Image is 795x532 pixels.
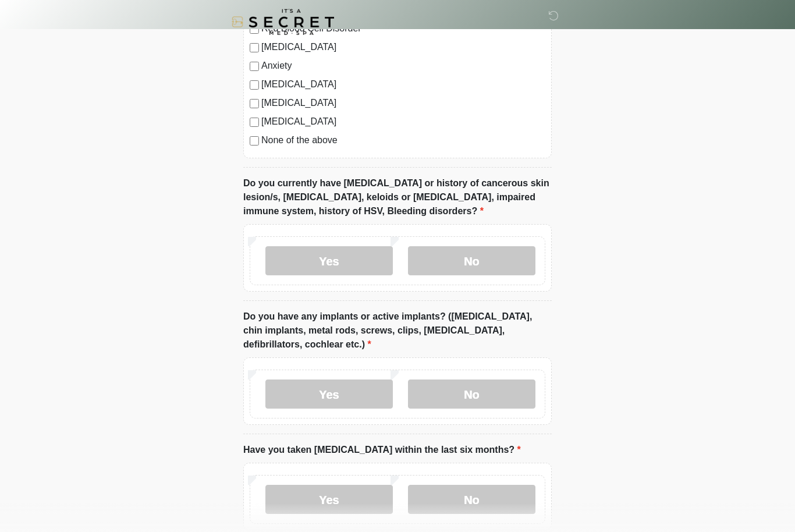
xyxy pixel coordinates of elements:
label: [MEDICAL_DATA] [261,115,545,129]
label: [MEDICAL_DATA] [261,96,545,110]
input: [MEDICAL_DATA] [250,80,259,90]
label: Yes [265,246,393,275]
input: None of the above [250,136,259,146]
label: Yes [265,485,393,514]
label: No [408,485,535,514]
input: [MEDICAL_DATA] [250,99,259,108]
label: No [408,380,535,409]
input: [MEDICAL_DATA] [250,43,259,52]
label: Anxiety [261,59,545,73]
label: No [408,246,535,275]
label: [MEDICAL_DATA] [261,77,545,91]
input: Anxiety [250,62,259,71]
label: [MEDICAL_DATA] [261,40,545,54]
label: Do you currently have [MEDICAL_DATA] or history of cancerous skin lesion/s, [MEDICAL_DATA], keloi... [243,176,552,218]
label: Yes [265,380,393,409]
label: None of the above [261,133,545,147]
label: Do you have any implants or active implants? ([MEDICAL_DATA], chin implants, metal rods, screws, ... [243,310,552,352]
input: [MEDICAL_DATA] [250,118,259,127]
img: It's A Secret Med Spa Logo [232,9,334,35]
label: Have you taken [MEDICAL_DATA] within the last six months? [243,443,521,457]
